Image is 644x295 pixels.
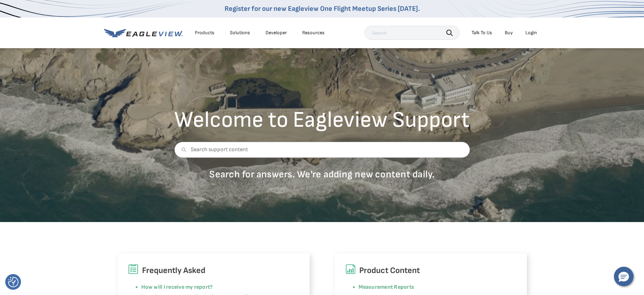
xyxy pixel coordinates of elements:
[195,30,214,36] div: Products
[174,168,470,180] p: Search for answers. We're adding new content daily.
[302,30,325,36] div: Resources
[614,267,634,286] button: Hello, have a question? Let’s chat.
[174,109,470,131] h2: Welcome to Eagleview Support
[141,284,213,290] a: How will I receive my report?
[266,30,287,36] a: Developer
[345,264,516,277] h6: Product Content
[359,284,415,290] a: Measurement Reports
[225,5,420,13] a: Register for our new Eagleview One Flight Meetup Series [DATE].
[128,264,299,277] h6: Frequently Asked
[365,26,460,40] input: Search
[525,30,537,36] div: Login
[505,30,513,36] a: Buy
[8,277,19,287] img: Revisit consent button
[472,30,492,36] div: Talk To Us
[174,142,470,158] input: Search support content
[8,277,19,287] button: Consent Preferences
[230,30,250,36] div: Solutions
